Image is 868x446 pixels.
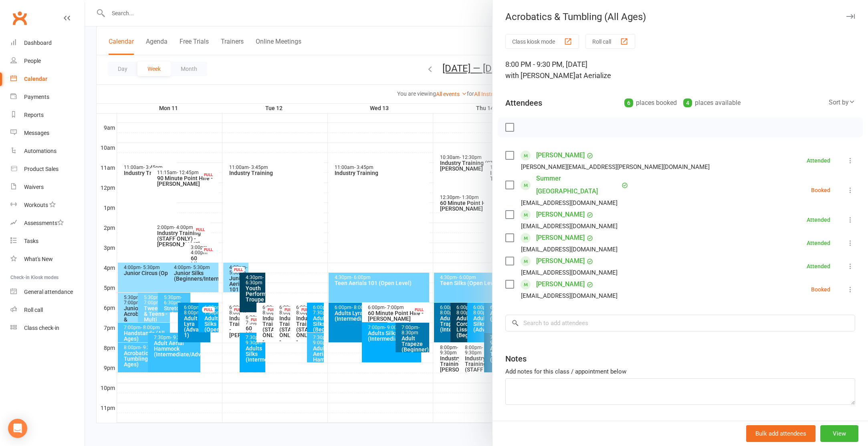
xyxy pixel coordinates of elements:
div: [EMAIL_ADDRESS][DOMAIN_NAME] [521,244,618,255]
div: [PERSON_NAME][EMAIL_ADDRESS][PERSON_NAME][DOMAIN_NAME] [521,162,710,172]
a: Calendar [10,70,85,88]
a: General attendance kiosk mode [10,283,85,301]
a: Summer [GEOGRAPHIC_DATA] [536,172,620,198]
a: [PERSON_NAME] [536,208,585,221]
a: [PERSON_NAME] [536,278,585,291]
div: Calendar [24,76,47,82]
div: 8:00 PM - 9:30 PM, [DATE] [505,59,855,81]
div: Tasks [24,238,38,244]
div: 6 [624,98,633,107]
div: [EMAIL_ADDRESS][DOMAIN_NAME] [521,198,618,208]
div: Open Intercom Messenger [8,419,27,438]
div: places booked [624,97,677,108]
a: What's New [10,250,85,268]
a: Assessments [10,214,85,232]
div: Assessments [24,220,64,226]
div: Attendees [505,97,542,108]
a: Roll call [10,301,85,319]
a: Reports [10,106,85,124]
div: Acrobatics & Tumbling (All Ages) [493,11,868,22]
div: Roll call [24,307,43,313]
a: Class kiosk mode [10,319,85,337]
div: [EMAIL_ADDRESS][DOMAIN_NAME] [521,291,618,301]
a: [PERSON_NAME] [536,255,585,267]
a: Clubworx [10,8,30,28]
a: Automations [10,142,85,160]
a: Workouts [10,196,85,214]
input: Search to add attendees [505,315,855,331]
button: Roll call [585,34,635,49]
button: Class kiosk mode [505,34,579,49]
div: Product Sales [24,166,59,172]
span: at Aerialize [575,71,611,80]
a: Tasks [10,232,85,250]
div: Attended [807,217,830,223]
div: [EMAIL_ADDRESS][DOMAIN_NAME] [521,221,618,231]
div: [EMAIL_ADDRESS][DOMAIN_NAME] [521,267,618,278]
a: Waivers [10,178,85,196]
div: Workouts [24,202,48,208]
a: [PERSON_NAME] [536,149,585,162]
div: Waivers [24,184,44,190]
div: Sort by [829,97,855,108]
div: Attended [807,240,830,246]
div: Automations [24,148,57,154]
div: Messages [24,130,49,136]
div: Add notes for this class / appointment below [505,367,855,376]
span: with [PERSON_NAME] [505,71,575,80]
div: What's New [24,256,53,262]
div: Attended [807,263,830,269]
div: People [24,58,41,64]
div: Booked [811,287,830,292]
div: Reports [24,112,44,118]
button: View [820,425,858,442]
a: Messages [10,124,85,142]
div: Payments [24,94,49,100]
button: Bulk add attendees [746,425,816,442]
div: General attendance [24,289,73,295]
div: places available [683,97,741,108]
a: Product Sales [10,160,85,178]
div: 4 [683,98,692,107]
div: Dashboard [24,40,52,46]
div: Booked [811,187,830,193]
div: Notes [505,353,527,364]
div: Class check-in [24,325,59,331]
a: [PERSON_NAME] [536,231,585,244]
a: People [10,52,85,70]
a: Payments [10,88,85,106]
a: Dashboard [10,34,85,52]
div: Attended [807,158,830,163]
